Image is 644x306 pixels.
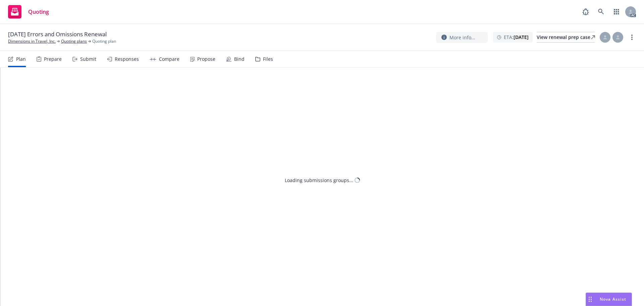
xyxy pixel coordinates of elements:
div: Bind [234,56,245,62]
div: Responses [115,56,139,62]
div: Loading submissions groups... [285,177,353,184]
a: Quoting [5,2,52,21]
a: Report a Bug [579,5,592,18]
span: ETA : [504,34,529,41]
a: Quoting plans [61,38,87,44]
div: Propose [197,56,215,62]
strong: [DATE] [514,34,529,40]
div: Plan [16,56,26,62]
div: Files [263,56,273,62]
a: more [628,33,636,41]
span: [DATE] Errors and Omissions Renewal [8,30,107,38]
div: Drag to move [586,293,594,306]
span: Quoting plan [92,38,116,44]
a: Dimensions in Travel, Inc. [8,38,56,44]
button: More info... [436,32,488,43]
a: Switch app [610,5,623,18]
div: Compare [159,56,179,62]
span: Nova Assist [600,296,626,302]
div: Prepare [44,56,62,62]
a: View renewal prep case [537,32,595,43]
span: More info... [449,34,475,41]
div: Submit [80,56,96,62]
span: Quoting [28,9,49,14]
button: Nova Assist [586,293,632,306]
a: Search [594,5,608,18]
